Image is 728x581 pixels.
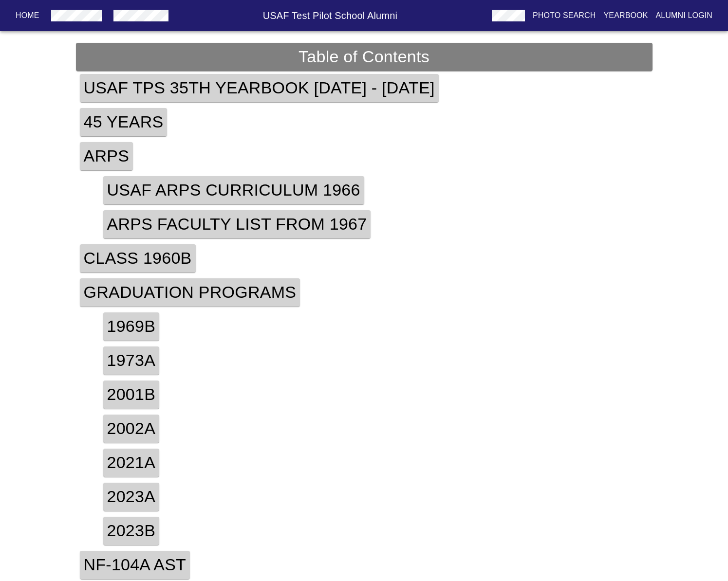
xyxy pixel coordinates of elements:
button: ARPS [76,139,137,173]
button: Yearbook [599,7,652,24]
h4: Class 1960B [80,244,196,272]
button: Photo Search [529,7,600,24]
h4: Table of Contents [76,43,653,71]
h4: USAF ARPS Curriculum 1966 [103,176,364,204]
h6: USAF Test Pilot School Alumni [172,8,488,23]
h4: ARPS [80,142,133,170]
button: USAF ARPS Curriculum 1966 [99,173,368,207]
button: 1973a [99,344,164,378]
button: USAF TPS 35th Yearbook [DATE] - [DATE] [76,71,443,105]
h4: ARPS Faculty List from 1967 [103,210,371,238]
p: Yearbook [603,10,648,21]
h4: 2023b [103,517,160,545]
p: Home [16,10,39,21]
button: 1969b [99,309,164,344]
button: 45 Years [76,105,171,139]
button: ARPS Faculty List from 1967 [99,207,375,241]
h4: 45 Years [80,108,168,136]
button: Graduation Programs [76,275,304,309]
h4: 2001b [103,381,160,409]
h4: Graduation Programs [80,278,300,307]
h4: USAF TPS 35th Yearbook [DATE] - [DATE] [80,74,439,102]
button: 2001b [99,378,164,412]
p: Photo Search [533,10,596,21]
h4: NF-104A AST [80,551,190,579]
h4: 2021a [103,449,160,477]
button: Home [12,7,43,24]
button: 2023a [99,480,164,514]
h4: 2002a [103,415,160,443]
h4: 1969b [103,312,160,341]
h4: 1973a [103,346,160,375]
button: Class 1960B [76,241,200,275]
button: 2023b [99,514,164,548]
h4: 2023a [103,483,160,511]
p: Alumni Login [656,10,713,21]
button: 2021a [99,446,164,480]
button: Alumni Login [652,7,717,24]
button: 2002a [99,412,164,446]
